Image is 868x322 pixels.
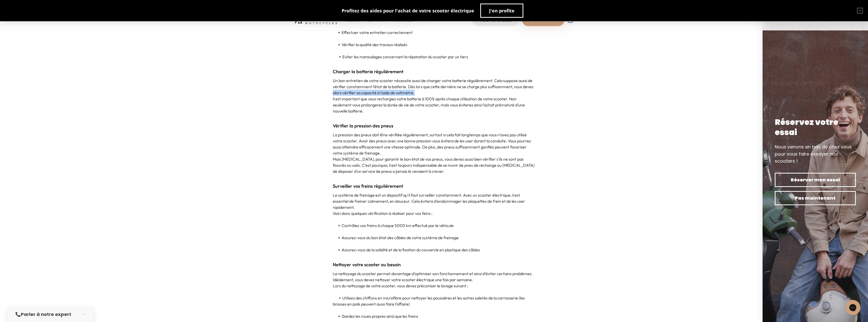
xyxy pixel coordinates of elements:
[333,54,535,60] p: Eviter les maraudages concernant la réparation du scooter par un tiers
[333,313,535,319] p: Gardez les roues propres ainsi que les freins
[843,298,863,317] iframe: Gorgias live chat messenger
[333,29,535,35] p: Effectuer votre entretien correctement
[333,78,535,96] p: Un bon entretien de votre scooter nécessite aussi de charger votre batterie régulièrement. Cela s...
[333,271,535,283] p: Le nettoyage du scooter permet davantage d’optimiser son fonctionnement et ainsi d’éviter certain...
[333,183,403,189] strong: Surveiller vos freins régulièrement
[337,235,342,240] span: ▪️
[333,295,535,307] p: Utilisez des chiffons en microfibre pour nettoyer les poussières et les autres saletés de la carr...
[333,222,535,229] p: Contrôlez vos freins à chaque 5000 km effectué par le véhicule
[333,96,535,114] p: Il est important que vous rechargiez votre batterie à 100% après chaque utilisation de votre scoo...
[333,42,535,48] p: Vérifier la qualité des travaux réalisés
[337,42,342,47] span: ▪️
[337,54,342,59] span: ▪️
[333,69,403,74] strong: Charger la batterie régulièrement
[337,223,342,228] span: ▪️
[337,30,342,35] span: ▪️
[333,262,401,268] strong: Nettoyer votre scooter au besoin
[333,123,393,129] strong: Vérifier la pression des pneus
[333,210,535,216] p: Voici donc quelques vérification à réaliser pour vos feins :
[337,314,342,319] span: ▪️
[333,235,535,241] p: Assurez-vous du bon état des câbles de votre système de freinage
[333,192,535,210] p: Le système de freinage est un dispositif qu’il faut surveiller constamment. Avec un scooter élect...
[333,156,535,174] p: Mais [MEDICAL_DATA], pour garantir le bon état de vos pneus, vous devez aussi bien vérifier s’ils...
[333,283,535,289] p: Lors du nettoyage de votre scooter, vous devez préconiser le lavage suivant :
[333,132,535,156] p: La pression des pneus doit être vérifiée régulièrement, surtout si cela fait longtemps que vous n...
[337,295,342,300] span: ▪️
[333,247,535,253] p: Assurez-vous de la solidité et de la fixation du couvercle en plastique des câbles
[337,247,342,252] span: ▪️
